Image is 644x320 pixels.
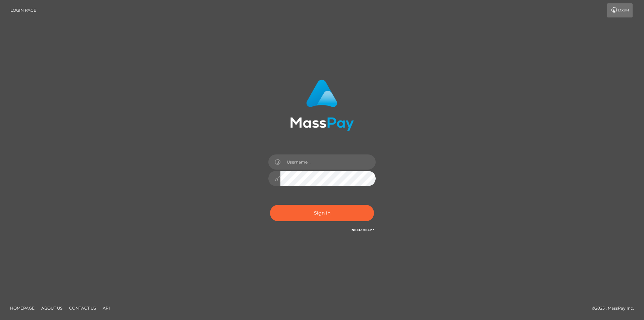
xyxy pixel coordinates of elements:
a: About Us [39,303,65,313]
a: Contact Us [66,303,99,313]
button: Sign in [270,205,374,221]
a: Login [607,3,633,17]
a: API [100,303,113,313]
input: Username... [280,154,376,170]
img: MassPay Login [290,80,354,131]
a: Homepage [7,303,37,313]
a: Login Page [10,3,36,17]
div: © 2025 , MassPay Inc. [592,305,639,312]
a: Need Help? [352,228,374,232]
